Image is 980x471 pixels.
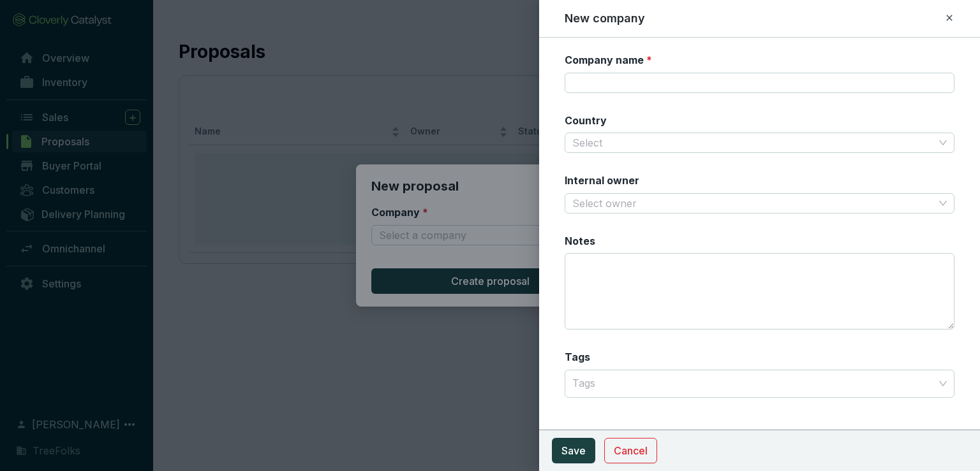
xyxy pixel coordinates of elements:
span: Save [561,443,586,458]
label: Tags [565,350,590,364]
button: Save [552,438,595,463]
label: Notes [565,234,595,248]
span: Cancel [614,443,648,458]
label: Company name [565,53,652,67]
button: Cancel [604,438,657,463]
label: Internal owner [565,173,639,187]
label: Country [565,113,607,127]
h2: New company [565,10,645,27]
